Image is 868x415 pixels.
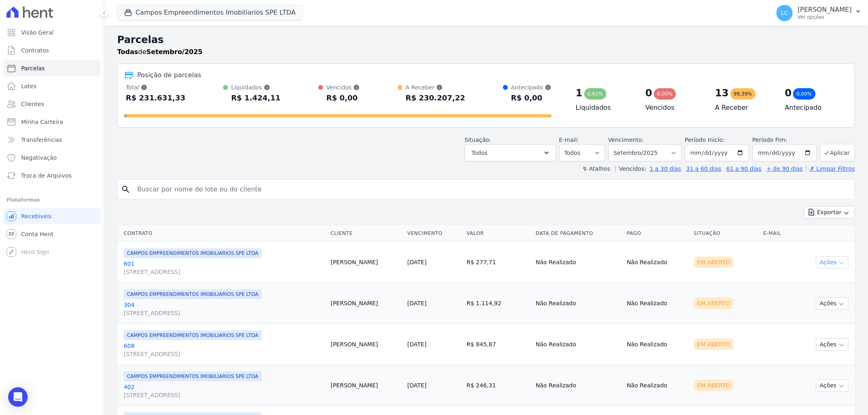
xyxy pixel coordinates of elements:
[464,283,533,324] td: R$ 1.114,92
[816,297,848,310] button: Ações
[464,365,533,406] td: R$ 246,31
[608,137,644,143] label: Vencimento:
[650,165,681,172] a: 1 a 30 dias
[21,154,57,162] span: Negativação
[117,48,138,56] strong: Todas
[511,83,551,91] div: Antecipado
[532,225,623,242] th: Data de Pagamento
[767,165,803,172] a: + de 90 dias
[117,33,855,47] h2: Parcelas
[820,144,855,161] button: Aplicar
[3,42,101,59] a: Contratos
[532,365,623,406] td: Não Realizado
[686,165,721,172] a: 31 a 60 dias
[770,2,868,24] button: LC [PERSON_NAME] Ver opções
[132,181,851,198] input: Buscar por nome do lote ou do cliente
[3,24,101,41] a: Visão Geral
[465,137,491,143] label: Situação:
[726,165,761,172] a: 61 a 90 dias
[645,103,702,113] h4: Vencidos
[623,225,691,242] th: Pago
[3,60,101,76] a: Parcelas
[694,298,734,309] div: Em Aberto
[21,100,44,108] span: Clientes
[694,380,734,391] div: Em Aberto
[576,87,583,100] div: 1
[576,103,632,113] h4: Liquidados
[126,83,186,91] div: Total
[117,225,328,242] th: Contrato
[407,300,426,306] a: [DATE]
[685,137,725,143] label: Período Inicío:
[124,268,324,276] span: [STREET_ADDRESS]
[124,342,324,358] a: 608[STREET_ADDRESS]
[326,83,360,91] div: Vencidos
[124,383,324,399] a: 402[STREET_ADDRESS]
[328,242,404,283] td: [PERSON_NAME]
[124,248,262,258] span: CAMPOS EMPREENDIMENTOS IMOBILIARIOS SPE LTDA
[3,226,101,242] a: Conta Hent
[21,82,37,90] span: Lotes
[21,136,62,144] span: Transferências
[231,83,280,91] div: Liquidados
[532,283,623,324] td: Não Realizado
[804,206,855,219] button: Exportar
[124,372,262,381] span: CAMPOS EMPREENDIMENTOS IMOBILIARIOS SPE LTDA
[816,379,848,392] button: Ações
[623,324,691,365] td: Não Realizado
[715,87,728,100] div: 13
[121,185,131,194] i: search
[694,256,734,268] div: Em Aberto
[816,256,848,269] button: Ações
[21,64,45,72] span: Parcelas
[117,5,303,20] button: Campos Empreendimentos Imobiliarios SPE LTDA
[582,165,610,172] label: ↯ Atalhos
[124,301,324,317] a: 304[STREET_ADDRESS]
[511,91,551,104] div: R$ 0,00
[464,242,533,283] td: R$ 277,71
[124,289,262,299] span: CAMPOS EMPREENDIMENTOS IMOBILIARIOS SPE LTDA
[231,91,280,104] div: R$ 1.424,11
[21,28,54,37] span: Visão Geral
[407,382,426,389] a: [DATE]
[798,14,852,20] p: Ver opções
[806,165,855,172] a: ✗ Limpar Filtros
[465,144,556,161] button: Todos
[406,83,466,91] div: A Receber
[623,365,691,406] td: Não Realizado
[126,91,186,104] div: R$ 231.631,33
[3,114,101,130] a: Minha Carteira
[752,136,817,144] label: Período Fim:
[730,88,756,100] div: 99,39%
[694,339,734,350] div: Em Aberto
[623,283,691,324] td: Não Realizado
[328,365,404,406] td: [PERSON_NAME]
[3,208,101,224] a: Recebíveis
[3,78,101,94] a: Lotes
[404,225,464,242] th: Vencimento
[124,330,262,340] span: CAMPOS EMPREENDIMENTOS IMOBILIARIOS SPE LTDA
[407,341,426,348] a: [DATE]
[584,88,606,100] div: 0,61%
[8,387,28,407] div: Open Intercom Messenger
[3,167,101,184] a: Troca de Arquivos
[137,70,201,80] div: Posição de parcelas
[406,91,466,104] div: R$ 230.207,22
[464,225,533,242] th: Valor
[785,87,792,100] div: 0
[532,242,623,283] td: Não Realizado
[21,212,52,220] span: Recebíveis
[3,96,101,112] a: Clientes
[328,324,404,365] td: [PERSON_NAME]
[326,91,360,104] div: R$ 0,00
[691,225,760,242] th: Situação
[21,118,63,126] span: Minha Carteira
[559,137,579,143] label: E-mail:
[715,103,772,113] h4: A Receber
[464,324,533,365] td: R$ 845,87
[623,242,691,283] td: Não Realizado
[124,391,324,399] span: [STREET_ADDRESS]
[785,103,842,113] h4: Antecipado
[760,225,795,242] th: E-mail
[7,195,97,205] div: Plataformas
